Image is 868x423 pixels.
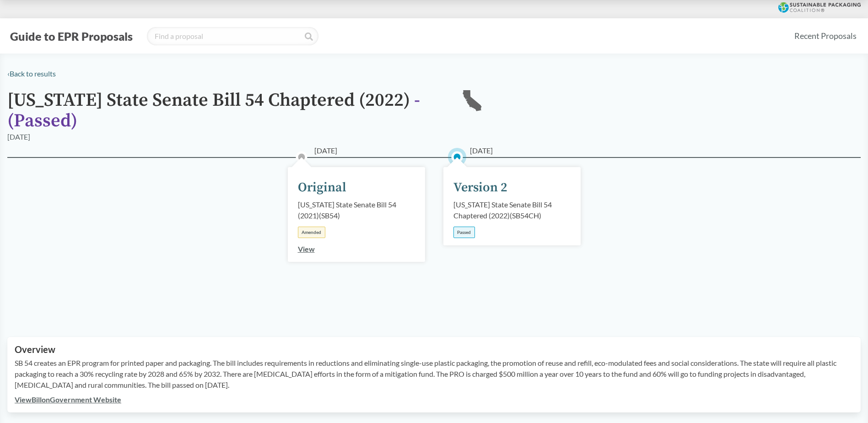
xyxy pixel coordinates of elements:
div: Version 2 [453,178,507,197]
button: Guide to EPR Proposals [7,29,135,43]
span: [DATE] [314,145,337,156]
h1: [US_STATE] State Senate Bill 54 Chaptered (2022) [7,90,447,131]
a: ‹Back to results [7,69,56,78]
span: [DATE] [470,145,493,156]
div: Original [298,178,346,197]
a: ViewBillonGovernment Website [15,395,121,404]
a: View [298,244,315,253]
div: [DATE] [7,131,30,142]
input: Find a proposal [147,27,318,45]
div: [US_STATE] State Senate Bill 54 (2021) ( SB54 ) [298,199,415,221]
div: Amended [298,227,325,238]
div: Passed [453,227,475,238]
h2: Overview [15,344,853,355]
p: SB 54 creates an EPR program for printed paper and packaging. The bill includes requirements in r... [15,358,853,390]
a: Recent Proposals [790,26,861,46]
span: - ( Passed ) [7,89,420,132]
div: [US_STATE] State Senate Bill 54 Chaptered (2022) ( SB54CH ) [453,199,571,221]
